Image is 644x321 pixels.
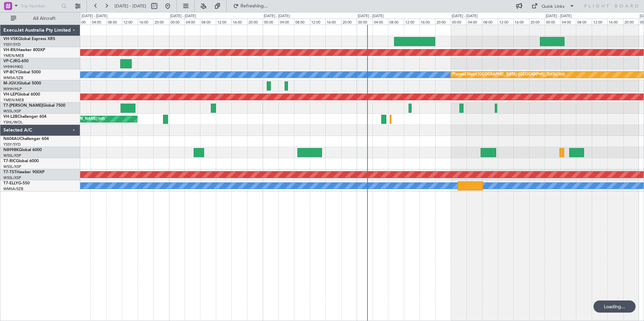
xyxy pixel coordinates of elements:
a: T7-[PERSON_NAME]Global 7500 [3,104,65,108]
span: T7-RIC [3,159,16,163]
span: All Aircraft [18,16,71,21]
a: WMSA/SZB [3,75,23,80]
span: VP-BCY [3,70,18,74]
div: 20:00 [623,19,639,25]
a: VHHH/HKG [3,64,23,69]
div: 04:00 [279,19,294,25]
div: 20:00 [341,19,357,25]
div: 12:00 [404,19,419,25]
div: 20:00 [435,19,451,25]
input: Trip Number [21,1,59,11]
div: [DATE] - [DATE] [452,13,478,19]
span: M-JGVJ [3,81,18,85]
span: [DATE] - [DATE] [115,3,146,9]
div: 20:00 [529,19,545,25]
div: 08:00 [576,19,591,25]
a: VH-L2BChallenger 604 [3,115,46,119]
div: [DATE] - [DATE] [264,13,290,19]
div: 16:00 [325,19,341,25]
div: 12:00 [310,19,325,25]
button: Refreshing... [230,1,270,11]
div: 20:00 [153,19,169,25]
div: 04:00 [466,19,482,25]
div: 12:00 [592,19,607,25]
a: T7-ELLYG-550 [3,181,30,185]
div: 00:00 [357,19,372,25]
span: VH-VSK [3,37,18,41]
div: [DATE] - [DATE] [546,13,572,19]
span: VH-LEP [3,93,17,97]
div: 16:00 [419,19,435,25]
a: YSHL/WOL [3,120,23,125]
div: 16:00 [513,19,529,25]
a: YSSY/SYD [3,142,21,147]
button: Quick Links [528,1,578,11]
a: YMEN/MEB [3,53,24,58]
a: WSSL/XSP [3,109,21,114]
a: VH-LEPGlobal 6000 [3,93,40,97]
a: VP-BCYGlobal 5000 [3,70,41,74]
div: 12:00 [122,19,137,25]
div: 12:00 [498,19,513,25]
span: Refreshing... [240,4,268,8]
div: [DATE] - [DATE] [358,13,384,19]
a: VP-CJRG-650 [3,59,29,63]
div: Loading... [593,300,636,313]
a: N8998KGlobal 6000 [3,148,42,152]
div: 00:00 [545,19,560,25]
span: VH-L2B [3,115,18,119]
a: VH-VSKGlobal Express XRS [3,37,55,41]
span: N604AU [3,137,20,141]
div: 08:00 [106,19,122,25]
a: YSSY/SYD [3,42,21,47]
div: [DATE] - [DATE] [82,13,107,19]
span: T7-[PERSON_NAME] [3,104,42,108]
a: T7-RICGlobal 6000 [3,159,39,163]
a: WSSL/XSP [3,164,21,169]
div: 12:00 [216,19,231,25]
div: 08:00 [388,19,404,25]
a: YMEN/MEB [3,98,24,103]
span: VP-CJR [3,59,17,63]
div: 00:00 [75,19,91,25]
div: 00:00 [263,19,278,25]
div: 16:00 [138,19,153,25]
a: WIHH/HLP [3,86,22,92]
div: Planned Maint [GEOGRAPHIC_DATA] ([GEOGRAPHIC_DATA] Intl) [452,70,565,80]
div: 08:00 [482,19,497,25]
span: T7-TST [3,170,17,174]
span: N8998K [3,148,19,152]
div: 08:00 [294,19,310,25]
span: T7-ELLY [3,181,18,185]
div: 04:00 [185,19,200,25]
a: WSSL/XSP [3,175,21,180]
div: 20:00 [247,19,263,25]
a: M-JGVJGlobal 5000 [3,81,41,85]
div: 00:00 [451,19,466,25]
div: [DATE] - [DATE] [170,13,196,19]
div: 04:00 [373,19,388,25]
div: 04:00 [91,19,106,25]
div: 00:00 [169,19,185,25]
div: 04:00 [560,19,576,25]
div: 08:00 [200,19,216,25]
span: VH-RIU [3,48,17,52]
a: T7-TSTHawker 900XP [3,170,44,174]
div: 16:00 [607,19,623,25]
button: All Aircraft [7,13,73,24]
a: WMSA/SZB [3,186,23,191]
a: VH-RIUHawker 800XP [3,48,45,52]
a: N604AUChallenger 604 [3,137,49,141]
div: 16:00 [231,19,247,25]
a: WSSL/XSP [3,153,21,158]
div: Quick Links [542,3,565,10]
